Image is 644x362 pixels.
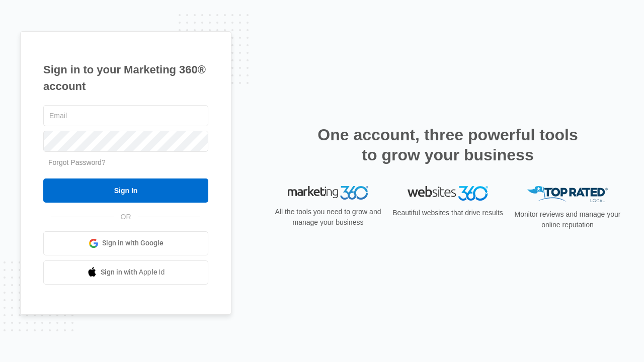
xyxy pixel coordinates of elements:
[48,158,106,166] a: Forgot Password?
[101,267,165,278] span: Sign in with Apple Id
[527,186,608,203] img: Top Rated Local
[102,238,164,248] span: Sign in with Google
[314,125,581,165] h2: One account, three powerful tools to grow your business
[43,231,208,255] a: Sign in with Google
[43,61,208,95] h1: Sign in to your Marketing 360® account
[43,178,208,203] input: Sign In
[391,208,504,218] p: Beautiful websites that drive results
[43,105,208,126] input: Email
[114,212,138,222] span: OR
[511,209,624,230] p: Monitor reviews and manage your online reputation
[272,207,384,228] p: All the tools you need to grow and manage your business
[408,186,488,201] img: Websites 360
[288,186,368,200] img: Marketing 360
[43,260,208,285] a: Sign in with Apple Id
